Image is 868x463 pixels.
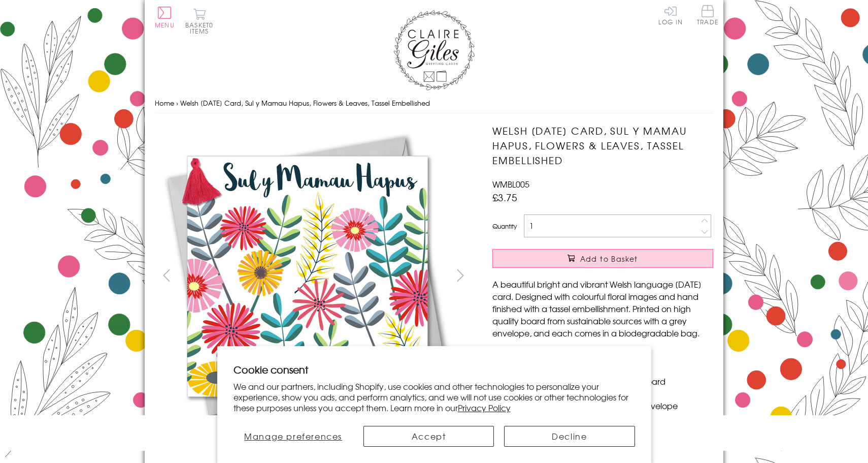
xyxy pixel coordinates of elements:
[492,222,517,231] label: Quantity
[155,98,174,108] a: Home
[155,93,713,114] nav: breadcrumbs
[155,264,178,287] button: prev
[504,426,635,447] button: Decline
[190,20,213,36] span: 0 items
[492,124,713,167] h1: Welsh [DATE] Card, Sul y Mamau Hapus, Flowers & Leaves, Tassel Embellished
[492,249,713,268] button: Add to Basket
[155,20,175,29] span: Menu
[492,178,529,190] span: WMBL005
[363,426,494,447] button: Accept
[393,10,475,90] img: Claire Giles Greetings Cards
[155,7,175,28] button: Menu
[492,278,713,339] p: A beautiful bright and vibrant Welsh language [DATE] card. Designed with colourful floral images ...
[658,5,683,25] a: Log In
[449,264,472,287] button: next
[233,381,635,413] p: We and our partners, including Shopify, use cookies and other technologies to personalize your ex...
[185,8,213,34] button: Basket0 items
[472,124,777,428] img: Welsh Mother's Day Card, Sul y Mamau Hapus, Flowers & Leaves, Tassel Embellished
[697,5,718,25] span: Trade
[176,98,178,108] span: ›
[458,402,511,414] a: Privacy Policy
[180,98,430,108] span: Welsh [DATE] Card, Sul y Mamau Hapus, Flowers & Leaves, Tassel Embellished
[492,190,517,204] span: £3.75
[697,5,718,27] a: Trade
[244,430,342,442] span: Manage preferences
[580,254,638,264] span: Add to Basket
[155,124,459,428] img: Welsh Mother's Day Card, Sul y Mamau Hapus, Flowers & Leaves, Tassel Embellished
[233,362,635,377] h2: Cookie consent
[233,426,353,447] button: Manage preferences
